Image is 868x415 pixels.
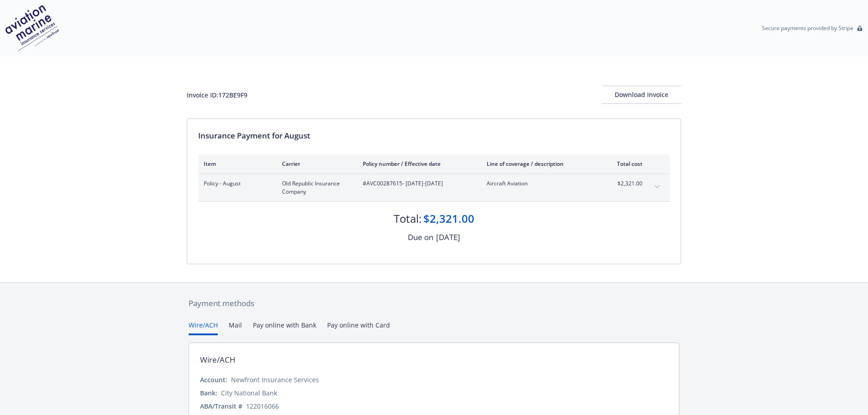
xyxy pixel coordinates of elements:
div: Total: [394,211,421,226]
div: Payment methods [189,297,679,309]
div: Policy number / Effective date [363,160,472,168]
div: Wire/ACH [200,354,236,366]
button: Download Invoice [601,86,681,104]
div: Policy - AugustOld Republic Insurance Company#AVC00287615- [DATE]-[DATE]Aircraft Aviation$2,321.0... [198,174,670,201]
button: Pay online with Bank [253,320,316,335]
div: Account: [200,375,227,384]
div: City National Bank [221,388,277,398]
div: Due on [408,231,433,243]
div: $2,321.00 [423,211,474,226]
button: Wire/ACH [189,320,218,335]
span: Policy - August [204,179,267,188]
span: Aircraft Aviation [487,179,594,188]
span: Old Republic Insurance Company [282,179,348,196]
div: ABA/Transit # [200,401,242,411]
div: Line of coverage / description [487,160,594,168]
div: Carrier [282,160,348,168]
div: Bank: [200,388,217,398]
button: Mail [229,320,242,335]
div: [DATE] [436,231,460,243]
div: Item [204,160,267,168]
div: Invoice ID: 172BE9F9 [187,90,247,100]
button: expand content [650,179,664,194]
span: #AVC00287615 - [DATE]-[DATE] [363,179,472,188]
button: Pay online with Card [327,320,390,335]
div: Newfront Insurance Services [231,375,319,384]
div: Total cost [608,160,642,168]
div: 122016066 [246,401,279,411]
div: Insurance Payment for August [198,130,670,142]
span: $2,321.00 [608,179,642,188]
p: Secure payments provided by Stripe [762,24,853,32]
div: Download Invoice [601,86,681,103]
